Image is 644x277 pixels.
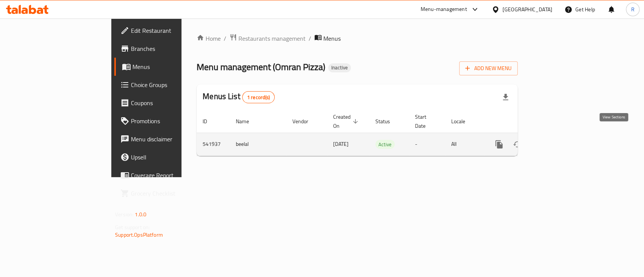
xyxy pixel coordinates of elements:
span: 1.0.0 [135,210,146,219]
span: Status [375,117,400,126]
td: - [409,133,445,156]
a: Promotions [114,112,219,130]
span: Active [375,140,395,149]
span: Start Date [415,112,436,130]
div: Total records count [242,91,275,103]
span: Menus [132,62,213,71]
button: Change Status [508,135,526,153]
span: Menu management ( Omran Pizza ) [197,58,325,75]
span: Add New Menu [465,64,512,73]
span: Menu disclaimer [131,135,213,144]
span: ID [203,117,217,126]
span: Restaurants management [238,34,306,43]
button: more [490,135,508,153]
span: Inactive [328,64,351,71]
span: R [631,5,634,14]
span: Get support on: [115,222,150,232]
div: Inactive [328,63,351,72]
a: Choice Groups [114,76,219,94]
span: Coverage Report [131,171,213,180]
h2: Menus List [203,91,275,103]
li: / [309,34,311,43]
a: Edit Restaurant [114,21,219,40]
span: Promotions [131,116,213,125]
a: Grocery Checklist [114,184,219,202]
li: / [224,34,226,43]
span: Version: [115,210,134,219]
span: Branches [131,44,213,53]
a: Coupons [114,94,219,112]
a: Menus [114,58,219,76]
table: enhanced table [197,110,569,156]
nav: breadcrumb [197,34,518,43]
span: Upsell [131,153,213,162]
th: Actions [484,110,569,133]
span: Created On [333,112,360,130]
span: [DATE] [333,139,349,149]
button: Add New Menu [459,61,518,75]
div: Export file [496,88,515,106]
div: [GEOGRAPHIC_DATA] [503,5,552,14]
span: Name [236,117,259,126]
div: Active [375,140,395,149]
td: All [445,133,484,156]
span: Choice Groups [131,80,213,89]
span: Edit Restaurant [131,26,213,35]
span: Menus [323,34,341,43]
a: Coverage Report [114,166,219,184]
span: Locale [451,117,475,126]
span: Vendor [292,117,318,126]
span: 1 record(s) [243,94,275,101]
a: Branches [114,40,219,58]
a: Menu disclaimer [114,130,219,148]
a: Restaurants management [229,34,306,43]
a: Support.OpsPlatform [115,230,163,240]
div: Menu-management [421,5,467,14]
span: Grocery Checklist [131,189,213,198]
td: beelal [230,133,286,156]
a: Upsell [114,148,219,166]
span: Coupons [131,98,213,107]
